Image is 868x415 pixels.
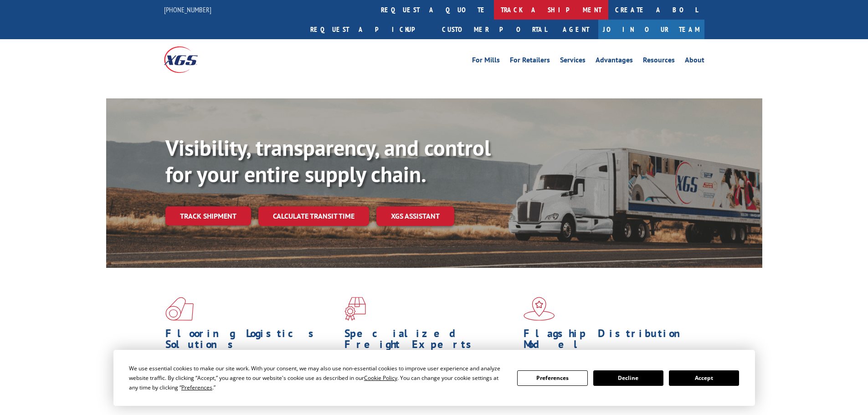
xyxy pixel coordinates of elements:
[376,206,454,226] a: XGS ASSISTANT
[517,370,587,386] button: Preferences
[181,384,212,391] span: Preferences
[164,5,211,14] a: [PHONE_NUMBER]
[344,328,517,354] h1: Specialized Freight Experts
[593,370,663,386] button: Decline
[165,206,251,225] a: Track shipment
[113,350,755,406] div: Cookie Consent Prompt
[685,56,704,67] a: About
[165,133,491,188] b: Visibility, transparency, and control for your entire supply chain.
[643,56,675,67] a: Resources
[435,20,554,39] a: Customer Portal
[344,297,366,321] img: xgs-icon-focused-on-flooring-red
[303,20,435,39] a: Request a pickup
[472,56,500,67] a: For Mills
[598,20,704,39] a: Join Our Team
[669,370,739,386] button: Accept
[596,56,633,67] a: Advantages
[524,297,555,321] img: xgs-icon-flagship-distribution-model-red
[364,374,397,382] span: Cookie Policy
[524,328,696,354] h1: Flagship Distribution Model
[129,364,506,392] div: We use essential cookies to make our site work. With your consent, we may also use non-essential ...
[560,56,586,67] a: Services
[258,206,369,226] a: Calculate transit time
[510,56,550,67] a: For Retailers
[165,328,338,354] h1: Flooring Logistics Solutions
[165,297,194,321] img: xgs-icon-total-supply-chain-intelligence-red
[554,20,598,39] a: Agent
